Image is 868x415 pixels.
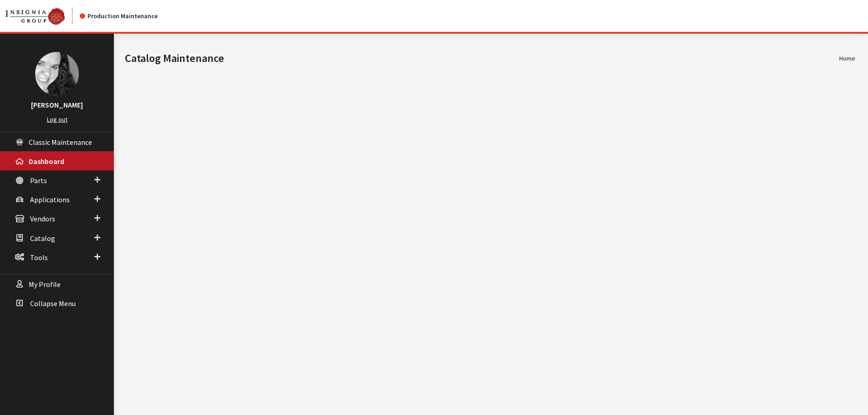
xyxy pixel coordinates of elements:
[29,157,64,166] span: Dashboard
[5,7,80,25] a: Insignia Group logo
[5,8,65,25] img: Catalog Maintenance
[35,52,79,96] img: Khrystal Dorton
[30,299,76,308] span: Collapse Menu
[30,215,55,224] span: Vendors
[30,195,70,204] span: Applications
[9,99,105,110] h3: [PERSON_NAME]
[29,280,61,289] span: My Profile
[30,234,55,243] span: Catalog
[47,115,67,123] a: Log out
[30,176,47,185] span: Parts
[839,54,855,63] li: Home
[30,253,48,262] span: Tools
[80,11,158,21] div: Production Maintenance
[29,138,92,147] span: Classic Maintenance
[125,50,839,67] h1: Catalog Maintenance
